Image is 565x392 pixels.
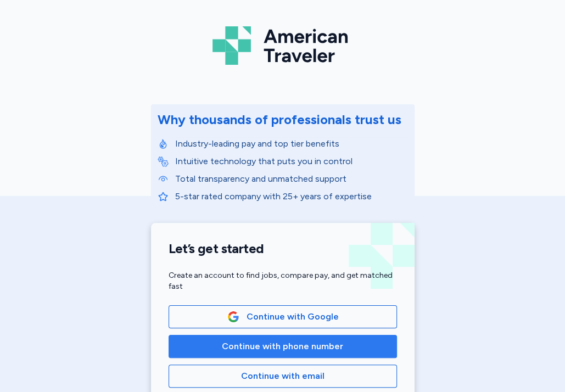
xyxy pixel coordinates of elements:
[169,365,397,388] button: Continue with email
[175,172,408,186] p: Total transparency and unmatched support
[222,340,343,353] span: Continue with phone number
[241,369,325,383] span: Continue with email
[175,190,408,203] p: 5-star rated company with 25+ years of expertise
[169,335,397,358] button: Continue with phone number
[212,22,353,69] img: Logo
[247,310,339,323] span: Continue with Google
[175,155,408,168] p: Intuitive technology that puts you in control
[169,240,397,257] h1: Let’s get started
[175,137,408,150] p: Industry-leading pay and top tier benefits
[227,311,239,323] img: Google Logo
[158,111,401,128] div: Why thousands of professionals trust us
[169,270,397,292] div: Create an account to find jobs, compare pay, and get matched fast
[169,305,397,328] button: Google LogoContinue with Google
